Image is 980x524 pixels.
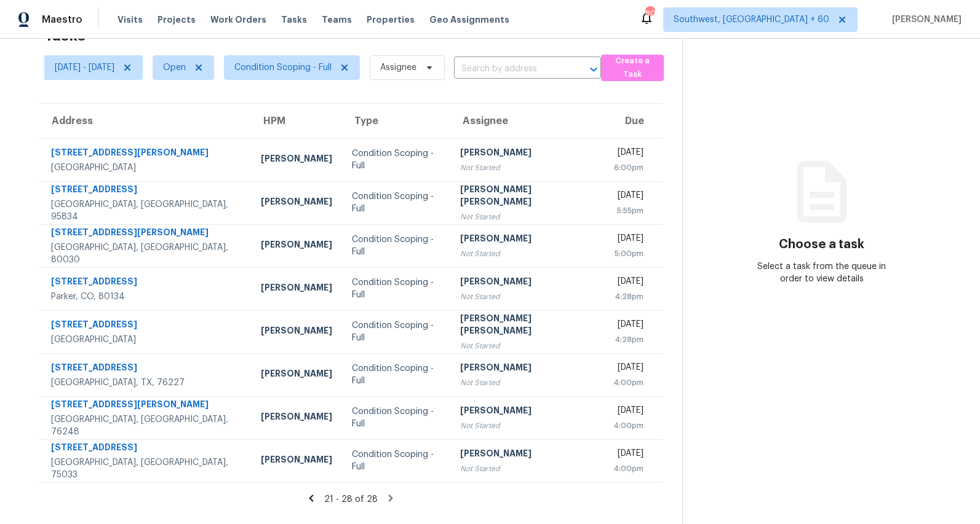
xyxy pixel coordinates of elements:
[613,162,643,174] div: 6:00pm
[39,104,251,138] th: Address
[51,241,241,266] div: [GEOGRAPHIC_DATA], [GEOGRAPHIC_DATA], 80030
[322,14,352,26] span: Teams
[460,404,594,420] div: [PERSON_NAME]
[460,361,594,377] div: [PERSON_NAME]
[613,291,643,303] div: 4:28pm
[613,275,643,291] div: [DATE]
[352,233,440,258] div: Condition Scoping - Full
[460,232,594,248] div: [PERSON_NAME]
[460,183,594,211] div: [PERSON_NAME] [PERSON_NAME]
[44,29,86,42] h2: Tasks
[51,456,241,481] div: [GEOGRAPHIC_DATA], [GEOGRAPHIC_DATA], 75033
[613,420,643,432] div: 4:00pm
[613,146,643,162] div: [DATE]
[281,15,307,24] span: Tasks
[613,232,643,248] div: [DATE]
[613,205,643,217] div: 5:55pm
[613,404,643,420] div: [DATE]
[352,276,440,301] div: Condition Scoping - Full
[454,60,567,79] input: Search by address
[460,291,594,303] div: Not Started
[367,14,415,26] span: Properties
[51,226,241,241] div: [STREET_ADDRESS][PERSON_NAME]
[460,275,594,291] div: [PERSON_NAME]
[779,238,864,251] h3: Choose a task
[261,238,332,254] div: [PERSON_NAME]
[352,448,440,473] div: Condition Scoping - Full
[613,248,643,260] div: 5:00pm
[261,152,332,168] div: [PERSON_NAME]
[613,447,643,463] div: [DATE]
[645,7,654,20] div: 803
[261,453,332,469] div: [PERSON_NAME]
[460,312,594,340] div: [PERSON_NAME] [PERSON_NAME]
[674,14,829,26] span: Southwest, [GEOGRAPHIC_DATA] + 60
[429,14,509,26] span: Geo Assignments
[613,361,643,377] div: [DATE]
[51,275,241,291] div: [STREET_ADDRESS]
[157,14,196,26] span: Projects
[607,54,658,82] span: Create a Task
[261,410,332,426] div: [PERSON_NAME]
[450,104,604,138] th: Assignee
[604,104,663,138] th: Due
[51,441,241,456] div: [STREET_ADDRESS]
[601,55,664,81] button: Create a Task
[51,291,241,303] div: Parker, CO, 80134
[51,334,241,346] div: [GEOGRAPHIC_DATA]
[55,61,114,74] span: [DATE] - [DATE]
[261,324,332,340] div: [PERSON_NAME]
[460,146,594,162] div: [PERSON_NAME]
[613,318,643,334] div: [DATE]
[352,319,440,344] div: Condition Scoping - Full
[613,463,643,475] div: 4:00pm
[210,14,266,26] span: Work Orders
[613,334,643,346] div: 4:28pm
[51,318,241,334] div: [STREET_ADDRESS]
[261,195,332,211] div: [PERSON_NAME]
[613,189,643,205] div: [DATE]
[460,248,594,260] div: Not Started
[460,377,594,389] div: Not Started
[460,447,594,463] div: [PERSON_NAME]
[261,281,332,297] div: [PERSON_NAME]
[234,61,332,74] span: Condition Scoping - Full
[51,146,241,162] div: [STREET_ADDRESS][PERSON_NAME]
[460,463,594,475] div: Not Started
[380,61,416,74] span: Assignee
[324,495,378,504] span: 21 - 28 of 28
[352,190,440,215] div: Condition Scoping - Full
[51,162,241,174] div: [GEOGRAPHIC_DATA]
[460,420,594,432] div: Not Started
[752,260,891,285] div: Select a task from the queue in order to view details
[261,367,332,383] div: [PERSON_NAME]
[352,147,440,172] div: Condition Scoping - Full
[352,362,440,387] div: Condition Scoping - Full
[613,377,643,389] div: 4:00pm
[51,398,241,413] div: [STREET_ADDRESS][PERSON_NAME]
[251,104,342,138] th: HPM
[342,104,450,138] th: Type
[352,405,440,430] div: Condition Scoping - Full
[51,198,241,223] div: [GEOGRAPHIC_DATA], [GEOGRAPHIC_DATA], 95834
[51,413,241,438] div: [GEOGRAPHIC_DATA], [GEOGRAPHIC_DATA], 76248
[460,162,594,174] div: Not Started
[460,340,594,352] div: Not Started
[887,14,962,26] span: [PERSON_NAME]
[460,211,594,223] div: Not Started
[585,61,602,78] button: Open
[51,377,241,389] div: [GEOGRAPHIC_DATA], TX, 76227
[118,14,143,26] span: Visits
[42,14,82,26] span: Maestro
[163,61,186,74] span: Open
[51,361,241,377] div: [STREET_ADDRESS]
[51,183,241,198] div: [STREET_ADDRESS]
